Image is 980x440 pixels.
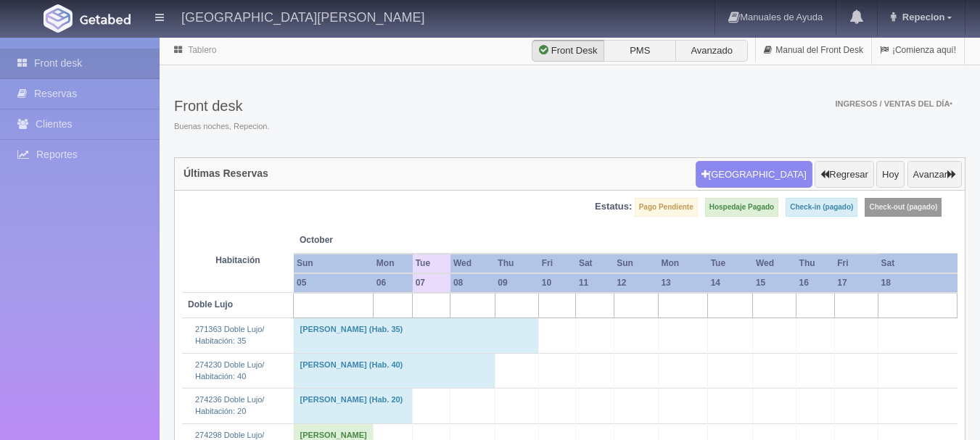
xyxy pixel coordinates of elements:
[796,254,835,273] th: Thu
[796,273,835,293] th: 16
[539,273,576,293] th: 10
[495,273,538,293] th: 09
[815,161,873,188] button: Regresar
[174,98,269,114] h3: Front desk
[834,273,878,293] th: 17
[195,360,264,381] a: 274230 Doble Lujo/Habitación: 40
[300,234,407,246] span: October
[44,4,73,33] img: Getabed
[614,254,658,273] th: Sun
[576,273,614,293] th: 11
[595,200,632,214] label: Estatus:
[450,254,495,273] th: Wed
[865,198,942,217] label: Check-out (pagado)
[532,40,604,62] label: Front Desk
[294,273,374,293] th: 05
[878,254,958,273] th: Sat
[195,325,264,345] a: 271363 Doble Lujo/Habitación: 35
[413,254,450,273] th: Tue
[675,40,748,62] label: Avanzado
[635,198,698,217] label: Pago Pendiente
[614,273,658,293] th: 12
[753,254,796,273] th: Wed
[872,36,964,65] a: ¡Comienza aquí!
[604,40,676,62] label: PMS
[696,161,812,188] button: [GEOGRAPHIC_DATA]
[374,273,413,293] th: 06
[907,161,962,188] button: Avanzar
[80,14,131,25] img: Getabed
[658,273,707,293] th: 13
[294,318,539,353] td: [PERSON_NAME] (Hab. 35)
[899,12,945,22] span: Repecion
[413,273,450,293] th: 07
[539,254,576,273] th: Fri
[658,254,707,273] th: Mon
[708,273,753,293] th: 14
[188,45,216,55] a: Tablero
[878,273,958,293] th: 18
[576,254,614,273] th: Sat
[195,395,264,415] a: 274236 Doble Lujo/Habitación: 20
[753,273,796,293] th: 15
[705,198,778,217] label: Hospedaje Pagado
[495,254,538,273] th: Thu
[174,121,269,133] span: Buenas noches, Repecion.
[294,353,495,388] td: [PERSON_NAME] (Hab. 40)
[184,168,268,179] h4: Últimas Reservas
[786,198,857,217] label: Check-in (pagado)
[450,273,495,293] th: 08
[835,99,952,108] span: Ingresos / Ventas del día
[181,7,424,25] h4: [GEOGRAPHIC_DATA][PERSON_NAME]
[188,299,233,310] b: Doble Lujo
[215,255,260,265] strong: Habitación
[294,254,374,273] th: Sun
[756,36,871,65] a: Manual del Front Desk
[294,389,413,423] td: [PERSON_NAME] (Hab. 20)
[876,161,905,188] button: Hoy
[834,254,878,273] th: Fri
[374,254,413,273] th: Mon
[708,254,753,273] th: Tue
